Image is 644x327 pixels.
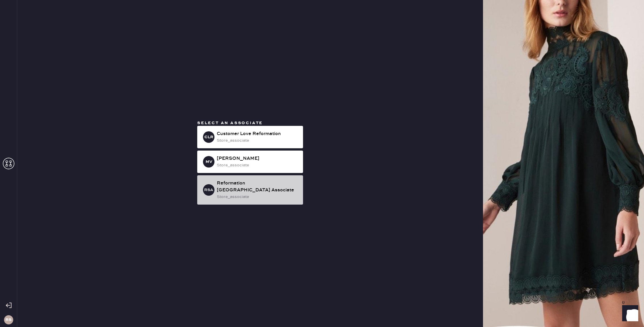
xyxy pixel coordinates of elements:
[217,162,298,168] div: store_associate
[204,188,213,192] h3: RSA
[217,137,298,144] div: store_associate
[197,120,263,126] span: Select an associate
[5,318,11,322] h3: RS
[217,130,298,137] div: Customer Love Reformation
[206,160,212,164] h3: MV
[217,180,298,194] div: Reformation [GEOGRAPHIC_DATA] Associate
[217,155,298,162] div: [PERSON_NAME]
[617,301,641,326] iframe: Front Chat
[204,135,213,139] h3: CLR
[217,194,298,200] div: store_associate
